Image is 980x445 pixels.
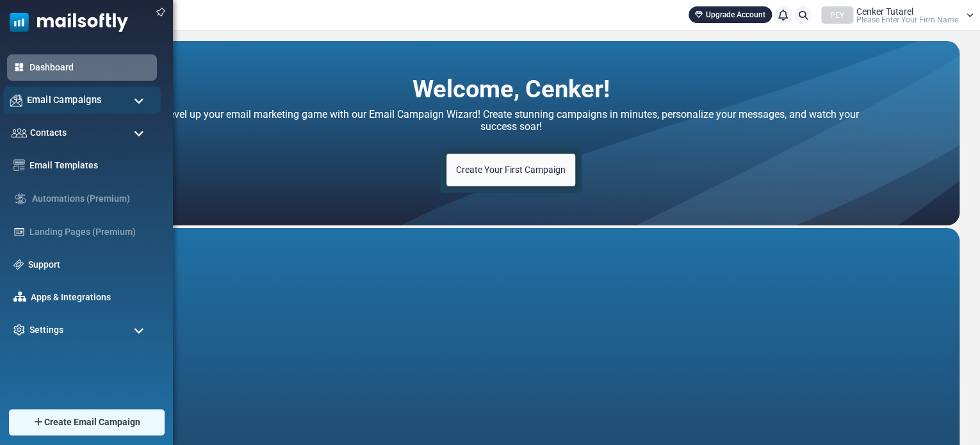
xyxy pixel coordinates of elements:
[456,165,566,175] span: Create Your First Campaign
[13,191,28,206] img: workflow.svg
[821,6,974,24] a: PEY Cenker Tutarel Please Enter Your Firm Name
[30,126,67,140] span: Contacts
[13,226,25,238] img: landing_pages.svg
[31,291,151,304] a: Apps & Integrations
[412,74,610,95] h2: Welcome, Cenker!
[29,61,151,74] a: Dashboard
[10,94,22,106] img: campaigns-icon.png
[856,7,913,16] span: Cenker Tutarel
[44,416,140,429] span: Create Email Campaign
[12,128,27,137] img: contacts-icon.svg
[28,258,151,271] a: Support
[821,6,853,24] div: PEY
[29,323,63,337] span: Settings
[13,159,25,171] img: email-templates-icon.svg
[13,61,25,73] img: dashboard-icon-active.svg
[29,159,151,172] a: Email Templates
[856,16,958,24] span: Please Enter Your Firm Name
[13,259,24,270] img: support-icon.svg
[62,105,960,136] h4: Level up your email marketing game with our Email Campaign Wizard! Create stunning campaigns in m...
[689,6,772,23] a: Upgrade Account
[27,93,102,107] span: Email Campaigns
[13,324,25,336] img: settings-icon.svg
